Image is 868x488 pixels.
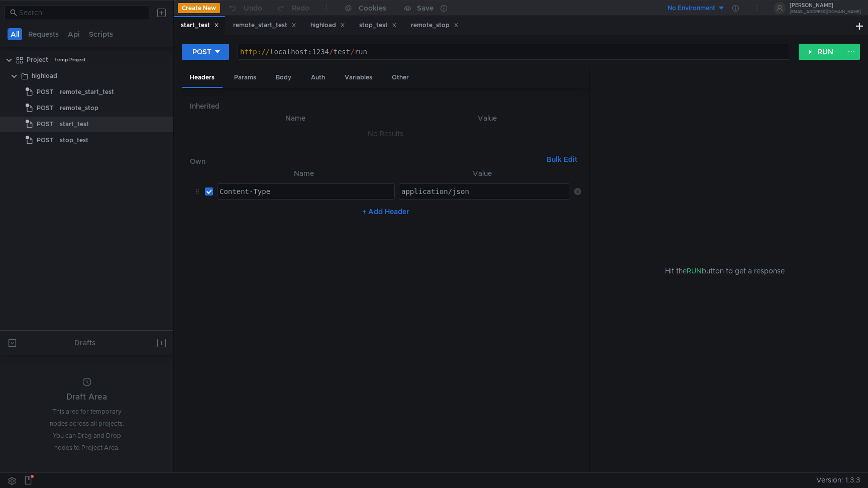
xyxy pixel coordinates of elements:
[395,167,570,179] th: Value
[220,1,269,16] button: Undo
[816,473,860,487] span: Version: 1.3.3
[411,20,459,31] div: remote_stop
[181,20,219,31] div: start_test
[359,2,386,14] div: Cookies
[37,133,54,148] span: POST
[60,117,89,132] div: start_test
[292,2,309,14] div: Redo
[27,52,48,67] div: Project
[303,68,333,87] div: Auth
[74,337,95,349] div: Drafts
[687,266,702,275] span: RUN
[393,112,581,124] th: Value
[182,68,223,88] div: Headers
[226,68,264,87] div: Params
[368,129,403,138] nz-embed-empty: No Results
[37,101,54,116] span: POST
[665,265,785,276] span: Hit the button to get a response
[19,7,143,18] input: Search...
[337,68,380,87] div: Variables
[182,44,229,60] button: POST
[198,112,393,124] th: Name
[417,5,433,12] div: Save
[178,3,220,13] button: Create New
[37,84,54,100] span: POST
[268,68,299,87] div: Body
[60,84,114,100] div: remote_start_test
[190,155,542,167] h6: Own
[25,28,62,40] button: Requests
[269,1,316,16] button: Redo
[60,101,98,116] div: remote_stop
[54,52,86,67] div: Temp Project
[233,20,296,31] div: remote_start_test
[32,68,57,83] div: highload
[244,2,262,14] div: Undo
[790,3,861,8] div: [PERSON_NAME]
[359,20,397,31] div: stop_test
[86,28,116,40] button: Scripts
[8,28,22,40] button: All
[542,153,581,165] button: Bulk Edit
[37,117,54,132] span: POST
[384,68,417,87] div: Other
[65,28,83,40] button: Api
[790,10,861,14] div: [EMAIL_ADDRESS][DOMAIN_NAME]
[60,133,88,148] div: stop_test
[213,167,395,179] th: Name
[192,46,211,57] div: POST
[310,20,345,31] div: highload
[799,44,843,60] button: RUN
[358,206,413,218] button: + Add Header
[668,4,715,13] div: No Environment
[190,100,581,112] h6: Inherited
